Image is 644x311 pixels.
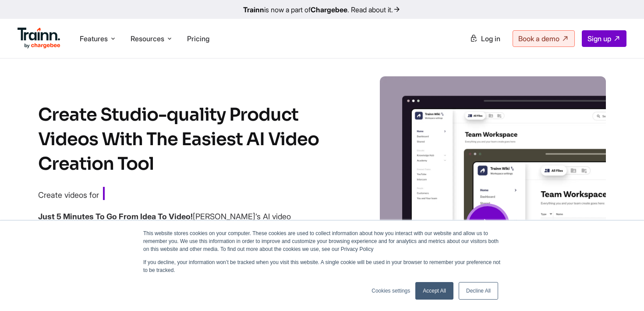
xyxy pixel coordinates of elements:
[243,5,264,14] b: Trainn
[143,258,501,274] p: If you decline, your information won’t be tracked when you visit this website. A single cookie wi...
[459,282,498,300] a: Decline All
[513,30,575,47] a: Book a demo
[131,34,164,43] span: Resources
[80,34,108,43] span: Features
[464,31,506,46] a: Log in
[38,211,292,247] h4: [PERSON_NAME]’s AI video creation tool lets you record, edit, add voiceovers, and share product v...
[18,28,60,49] img: Trainn Logo
[38,103,336,176] h1: Create Studio-quality Product Videos With The Easiest AI Video Creation Tool
[518,34,559,43] span: Book a demo
[587,34,611,43] span: Sign up
[415,282,453,300] a: Accept All
[187,34,209,43] a: Pricing
[38,190,99,200] span: Create videos for
[143,229,501,253] p: This website stores cookies on your computer. These cookies are used to collect information about...
[38,212,193,221] b: Just 5 Minutes To Go From Idea To Video!
[372,287,410,295] a: Cookies settings
[311,5,347,14] b: Chargebee
[481,34,500,43] span: Log in
[103,187,223,202] span: Customer Education
[582,30,626,47] a: Sign up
